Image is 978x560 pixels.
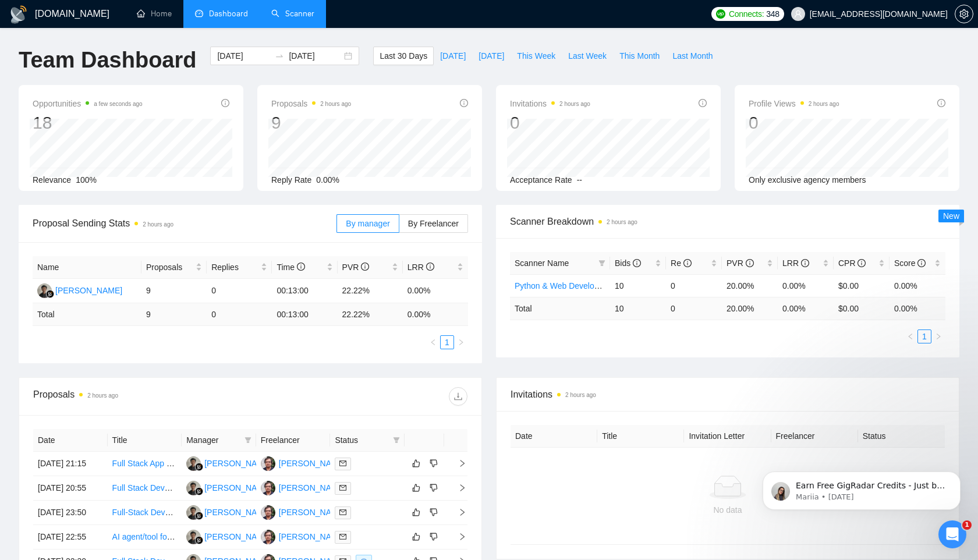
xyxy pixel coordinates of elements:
[261,456,275,471] img: MH
[449,484,466,492] span: right
[391,431,402,449] span: filter
[108,501,182,525] td: Full-Stack Developer Needed to Build SaaS MVP
[607,219,637,225] time: 2 hours ago
[426,263,434,271] span: info-circle
[729,8,764,20] span: Connects:
[766,8,779,20] span: 348
[749,97,839,111] span: Profile Views
[409,530,423,544] button: like
[449,459,466,467] span: right
[511,387,945,402] span: Invitations
[403,303,468,326] td: 0.00 %
[279,530,346,543] div: [PERSON_NAME]
[209,9,248,19] span: Dashboard
[211,261,258,274] span: Replies
[890,274,945,297] td: 0.00%
[460,99,468,107] span: info-circle
[619,49,660,62] span: This Month
[261,531,346,541] a: MH[PERSON_NAME]
[261,483,346,492] a: MH[PERSON_NAME]
[520,504,936,516] div: No data
[440,49,466,62] span: [DATE]
[186,458,271,467] a: MH[PERSON_NAME]
[33,256,141,279] th: Name
[931,329,945,343] button: right
[931,329,945,343] li: Next Page
[510,175,572,185] span: Acceptance Rate
[917,329,931,343] li: 1
[412,459,420,468] span: like
[338,303,403,326] td: 22.22 %
[320,101,351,107] time: 2 hours ago
[722,297,778,320] td: 20.00 %
[615,258,641,268] span: Bids
[186,505,201,520] img: MH
[771,425,858,448] th: Freelancer
[186,507,271,516] a: MH[PERSON_NAME]
[666,47,719,65] button: Last Month
[427,481,441,495] button: dislike
[834,297,890,320] td: $ 0.00
[186,483,271,492] a: MH[PERSON_NAME]
[33,387,250,406] div: Proposals
[261,530,275,544] img: MH
[727,258,754,268] span: PVR
[207,279,272,303] td: 0
[515,281,617,290] a: Python & Web Development
[112,508,290,517] a: Full-Stack Developer Needed to Build SaaS MVP
[426,335,440,349] button: left
[510,214,945,229] span: Scanner Breakdown
[207,303,272,326] td: 0
[684,425,771,448] th: Invitation Letter
[408,219,459,228] span: By Freelancer
[749,112,839,134] div: 0
[33,216,336,231] span: Proposal Sending Stats
[613,47,666,65] button: This Month
[256,429,331,452] th: Freelancer
[430,483,438,492] span: dislike
[782,258,809,268] span: LRR
[890,297,945,320] td: 0.00 %
[204,506,271,519] div: [PERSON_NAME]
[427,456,441,470] button: dislike
[894,258,926,268] span: Score
[380,49,427,62] span: Last 30 Days
[412,532,420,541] span: like
[409,456,423,470] button: like
[277,263,304,272] span: Time
[143,221,173,228] time: 2 hours ago
[271,112,351,134] div: 9
[903,329,917,343] li: Previous Page
[903,329,917,343] button: left
[245,437,251,444] span: filter
[858,425,945,448] th: Status
[472,47,511,65] button: [DATE]
[943,211,959,221] span: New
[108,429,182,452] th: Title
[207,256,272,279] th: Replies
[112,459,371,468] a: Full Stack App Developer – Figma to Production ([URL], Azure DevOps)
[141,279,207,303] td: 9
[838,258,866,268] span: CPR
[917,259,926,267] span: info-circle
[275,51,284,61] span: to
[195,536,203,544] img: gigradar-bm.png
[683,259,692,267] span: info-circle
[33,452,108,476] td: [DATE] 21:15
[515,258,569,268] span: Scanner Name
[33,525,108,550] td: [DATE] 22:55
[801,259,809,267] span: info-circle
[749,175,866,185] span: Only exclusive agency members
[108,525,182,550] td: AI agent/tool for automating filling up web forms
[373,47,434,65] button: Last 30 Days
[427,530,441,544] button: dislike
[412,508,420,517] span: like
[94,101,142,107] time: a few seconds ago
[454,335,468,349] button: right
[186,456,201,471] img: MH
[511,425,597,448] th: Date
[279,481,346,494] div: [PERSON_NAME]
[671,258,692,268] span: Re
[338,279,403,303] td: 22.22%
